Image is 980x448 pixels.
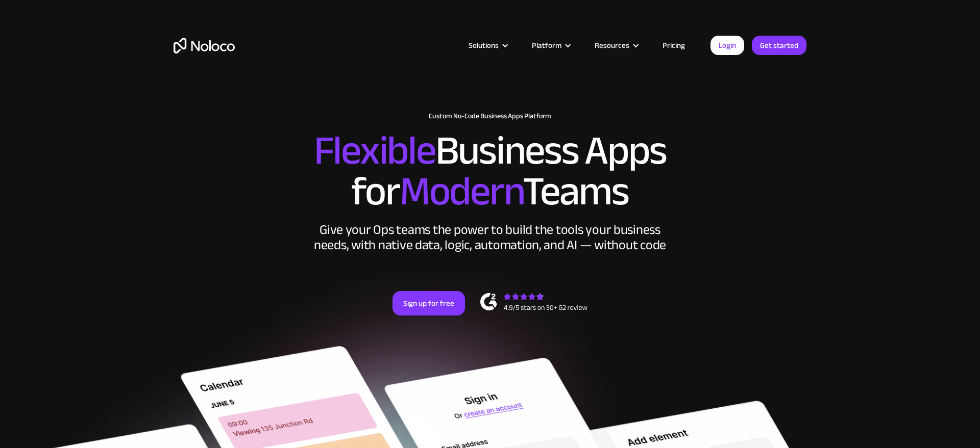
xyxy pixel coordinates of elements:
[752,36,806,55] a: Get started
[595,39,629,52] div: Resources
[650,39,698,52] a: Pricing
[400,153,523,229] span: Modern
[582,39,650,52] div: Resources
[174,38,235,54] a: home
[532,39,561,52] div: Platform
[456,39,519,52] div: Solutions
[311,222,669,253] div: Give your Ops teams the power to build the tools your business needs, with native data, logic, au...
[314,113,435,189] span: Flexible
[393,291,465,315] a: Sign up for free
[519,39,582,52] div: Platform
[174,112,806,120] h1: Custom No-Code Business Apps Platform
[710,36,744,55] a: Login
[174,130,806,212] h2: Business Apps for Teams
[469,39,499,52] div: Solutions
